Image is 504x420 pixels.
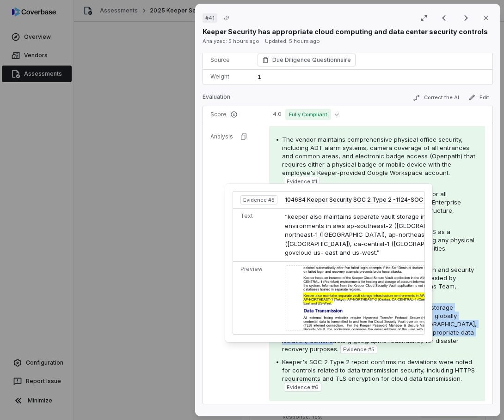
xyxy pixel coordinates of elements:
button: 4.0Fully Compliant [269,109,343,120]
span: Evidence # 1 [287,178,317,185]
p: Source [210,56,243,64]
span: Analyzed: 5 hours ago [203,38,259,44]
button: 104684 Keeper Security SOC 2 Type 2 -1124-SOC - Final (2).pdfpage24 [285,196,492,204]
span: Fully Compliant [285,109,331,120]
span: # 41 [205,14,215,22]
button: Correct the AI [409,92,463,103]
button: Previous result [435,12,453,24]
button: Copy link [218,10,235,26]
span: 1 [258,73,261,80]
p: Weight [210,73,243,80]
span: For cloud hosting, Keeper maintains separate vault storage infrastructure environments in multipl... [282,304,477,353]
p: Keeper Security has appropriate cloud computing and data center security controls [203,27,488,36]
span: Evidence # 5 [343,346,375,353]
button: Next result [457,12,475,24]
img: 95c07563413f4e11be4e8fa96e89c2b7_original.jpg_w1200.jpg [285,265,492,331]
td: Preview [233,261,281,334]
span: Evidence # 5 [243,196,275,204]
td: Text [233,209,281,262]
p: Score [210,111,254,118]
span: Evidence # 6 [287,384,319,391]
span: Updated: 5 hours ago [265,38,320,44]
span: 104684 Keeper Security SOC 2 Type 2 -1124-SOC - Final (2).pdf [285,196,461,204]
button: Edit [465,92,493,103]
span: “keeper also maintains separate vault storage infrastructure environments in aws ap-southeast-2 (... [285,213,490,256]
span: The vendor maintains comprehensive physical office security, including ADT alarm systems, camera ... [282,136,475,176]
p: Evaluation [203,93,230,104]
p: Analysis [210,133,233,140]
span: Due Diligence Questionnaire [272,55,351,65]
span: Keeper's SOC 2 Type 2 report confirms no deviations were noted for controls related to data trans... [282,358,475,382]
